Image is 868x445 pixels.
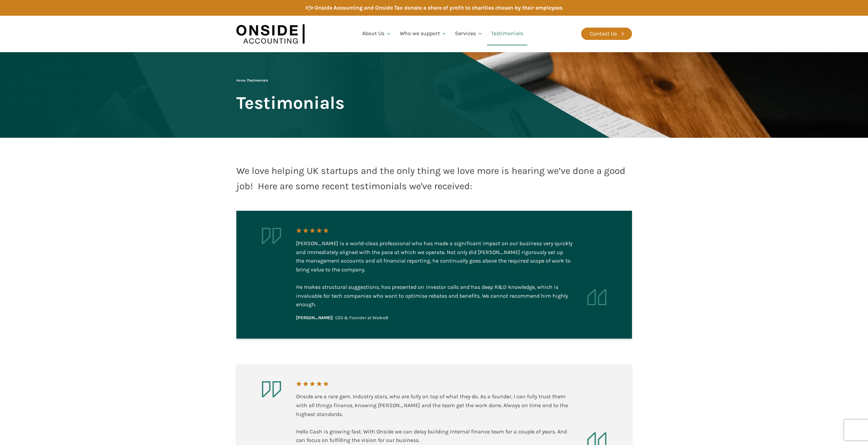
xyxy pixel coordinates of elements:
[296,315,332,320] b: [PERSON_NAME]
[296,314,388,322] div: | CEO & Founder at WeAre8
[248,78,268,83] span: Testimonials
[487,22,527,45] a: Testimonials
[581,28,632,40] a: Contact Us
[236,78,246,83] a: Home
[396,22,451,45] a: Who we support
[236,21,305,47] img: Onside Accounting
[236,93,344,112] span: Testimonials
[314,3,562,12] div: Onside Accounting and Onside Tax donate a share of profit to charities chosen by their employees
[296,239,572,309] div: [PERSON_NAME] is a world-class professional who has made a significant impact on our business ver...
[590,29,617,38] div: Contact Us
[358,22,396,45] a: About Us
[296,392,572,445] div: Onside are a rare gem. Industry stars, who are fully on top of what they do. As a founder, I can ...
[236,78,268,83] span: |
[236,163,632,194] div: We love helping UK startups and the only thing we love more is hearing we’ve done a good job! Her...
[451,22,487,45] a: Services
